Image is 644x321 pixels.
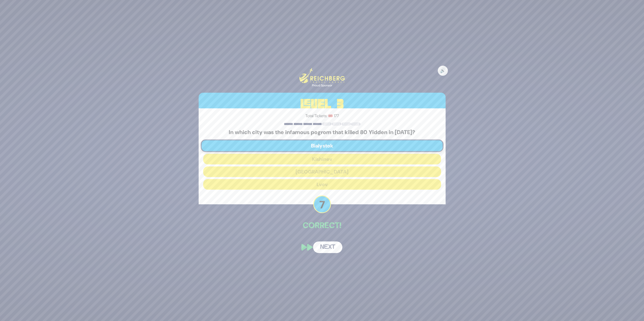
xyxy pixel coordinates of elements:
div: Proud Sponsor [299,83,345,88]
button: 🔊 [438,66,448,76]
button: Lvov [203,179,441,190]
p: Correct! [199,219,446,231]
h5: In which city was the infamous pogrom that killed 80 Yidden in [DATE]? [203,129,441,136]
button: Next [313,241,342,253]
h3: Level 3 [199,93,446,115]
button: Bialystok [201,139,443,152]
p: 7 [313,195,331,213]
button: Kishinev [203,154,441,164]
img: Reichberg Travel [299,68,345,83]
p: Total Tickets: 🎟️ 177 [203,113,441,119]
button: [GEOGRAPHIC_DATA] [203,166,441,177]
